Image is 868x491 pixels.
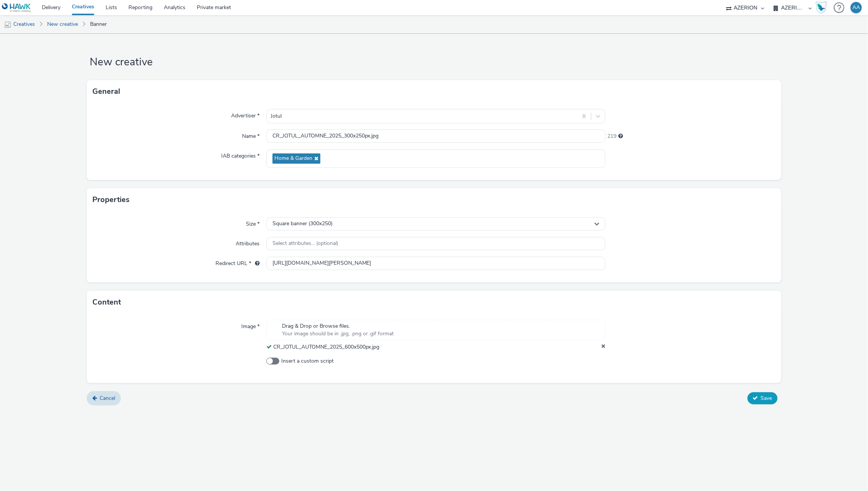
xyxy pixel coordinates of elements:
span: Select attributes... (optional) [272,240,338,247]
div: URL will be used as a validation URL with some SSPs and it will be the redirection URL of your cr... [251,260,260,267]
a: New creative [43,15,82,33]
span: Save [761,395,772,402]
span: Drag & Drop or Browse files. [282,322,394,330]
label: IAB categories * [218,149,263,160]
img: undefined Logo [2,3,31,13]
span: Your image should be in .jpg, .png or .gif format [282,330,394,338]
input: Name [266,129,606,143]
span: Square banner (300x250) [272,221,333,227]
span: CR_JOTUL_AUTOMNE_2025_600x500px.jpg [273,343,380,350]
input: url... [266,257,606,270]
h3: Content [92,297,121,308]
div: Maximum 255 characters [618,133,623,140]
h3: Properties [92,194,130,205]
div: AA [852,2,860,13]
span: Home & Garden [274,155,312,162]
h3: General [92,86,120,97]
a: Banner [86,15,111,33]
label: Image * [238,320,263,330]
a: Hawk Academy [816,2,830,14]
span: Cancel [100,395,115,402]
label: Name * [239,129,263,140]
label: Redirect URL * [212,257,263,267]
button: Save [748,392,778,404]
label: Size * [243,217,263,228]
span: Insert a custom script [281,357,334,365]
img: mobile [4,21,11,28]
h1: New creative [87,55,781,69]
a: Cancel [87,391,121,406]
img: Hawk Academy [816,2,827,14]
label: Advertiser * [228,109,263,120]
label: Attributes [233,237,263,248]
span: 219 [607,133,616,140]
